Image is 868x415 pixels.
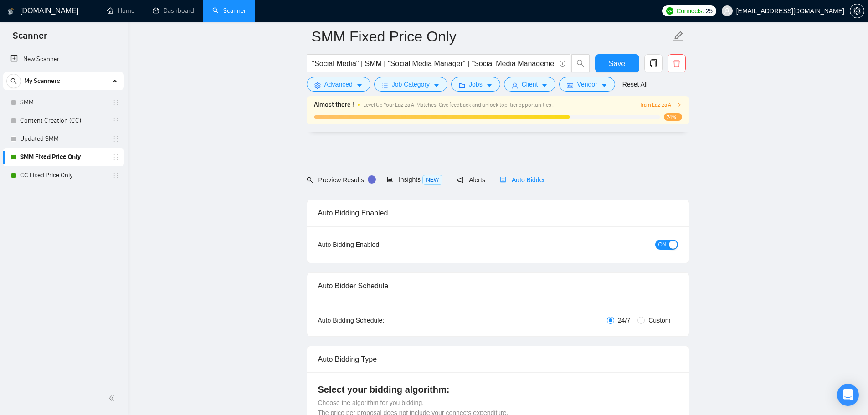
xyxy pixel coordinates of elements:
[387,176,442,183] span: Insights
[676,6,704,16] span: Connects:
[112,172,119,179] span: holder
[512,82,518,89] span: user
[312,25,671,48] input: Scanner name...
[307,177,313,183] span: search
[850,7,864,15] span: setting
[451,77,500,92] button: folderJobscaret-down
[658,240,667,250] span: ON
[108,394,118,403] span: double-left
[486,82,493,89] span: caret-down
[609,58,625,69] span: Save
[20,148,107,166] a: SMM Fixed Price Only
[504,77,556,92] button: userClientcaret-down
[10,50,117,68] a: New Scanner
[457,177,463,183] span: notification
[6,74,21,88] button: search
[676,102,682,108] span: right
[314,100,354,110] span: Almost there !
[318,346,678,372] div: Auto Bidding Type
[374,77,447,92] button: barsJob Categorycaret-down
[673,31,684,42] span: edit
[312,58,555,69] input: Search Freelance Jobs...
[459,82,465,89] span: folder
[8,4,14,19] img: logo
[24,72,60,90] span: My Scanners
[668,54,686,72] button: delete
[20,166,107,184] a: CC Fixed Price Only
[153,7,194,15] a: dashboardDashboard
[7,78,21,84] span: search
[850,7,864,15] a: setting
[212,7,246,15] a: searchScanner
[850,4,864,18] button: setting
[318,383,678,396] h4: Select your bidding algorithm:
[724,8,730,14] span: user
[837,384,859,406] div: Open Intercom Messenger
[382,82,388,89] span: bars
[20,130,107,148] a: Updated SMM
[112,99,119,106] span: holder
[5,29,54,48] span: Scanner
[577,79,597,89] span: Vendor
[559,77,615,92] button: idcardVendorcaret-down
[668,59,685,67] span: delete
[500,177,506,183] span: robot
[601,82,607,89] span: caret-down
[314,82,321,89] span: setting
[541,82,548,89] span: caret-down
[107,7,134,15] a: homeHome
[20,93,107,112] a: SMM
[706,6,713,16] span: 25
[622,79,647,89] a: Reset All
[112,117,119,124] span: holder
[644,54,663,72] button: copy
[469,79,483,89] span: Jobs
[3,50,124,68] li: New Scanner
[567,82,573,89] span: idcard
[368,175,376,184] div: Tooltip anchor
[307,176,372,184] span: Preview Results
[324,79,353,89] span: Advanced
[318,240,438,250] div: Auto Bidding Enabled:
[363,102,554,108] span: Level Up Your Laziza AI Matches! Give feedback and unlock top-tier opportunities !
[20,112,107,130] a: Content Creation (CC)
[522,79,538,89] span: Client
[422,175,442,185] span: NEW
[572,59,589,67] span: search
[614,315,634,325] span: 24/7
[571,54,590,72] button: search
[595,54,639,72] button: Save
[664,113,682,121] span: 74%
[307,77,370,92] button: settingAdvancedcaret-down
[457,176,485,184] span: Alerts
[112,135,119,143] span: holder
[3,72,124,184] li: My Scanners
[560,61,565,67] span: info-circle
[640,101,682,109] button: Train Laziza AI
[645,59,662,67] span: copy
[387,176,393,183] span: area-chart
[666,7,673,15] img: upwork-logo.png
[500,176,545,184] span: Auto Bidder
[645,315,674,325] span: Custom
[318,200,678,226] div: Auto Bidding Enabled
[433,82,440,89] span: caret-down
[112,154,119,161] span: holder
[318,273,678,299] div: Auto Bidder Schedule
[392,79,430,89] span: Job Category
[356,82,363,89] span: caret-down
[318,315,438,325] div: Auto Bidding Schedule:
